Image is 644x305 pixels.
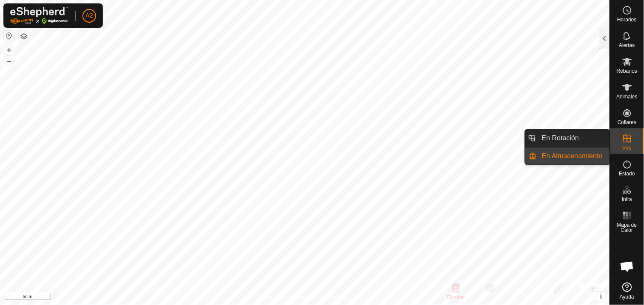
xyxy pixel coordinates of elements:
span: Estado [619,171,635,176]
button: – [4,56,14,66]
button: + [4,45,14,55]
a: En Rotación [537,130,610,147]
li: En Almacenamiento [525,148,610,165]
span: Alertas [619,43,635,48]
a: En Almacenamiento [537,148,610,165]
span: Horarios [618,17,637,22]
span: Collares [618,120,636,125]
span: Animales [617,94,638,99]
button: Capas del Mapa [19,31,29,41]
a: Contáctenos [320,294,349,302]
span: VVs [622,145,632,151]
button: Restablecer Mapa [4,31,14,41]
span: En Rotación [542,133,579,143]
span: Mapa de Calor [612,222,642,233]
a: Política de Privacidad [261,294,310,302]
a: Ayuda [610,279,644,303]
span: Ayuda [620,294,635,299]
span: i [600,293,602,300]
span: Rebaños [617,68,637,74]
li: En Rotación [525,130,610,147]
div: Chat abierto [615,254,640,279]
span: En Almacenamiento [542,151,603,161]
span: A2 [85,11,93,20]
span: Infra [622,197,632,202]
img: Logo Gallagher [10,7,68,24]
button: i [597,292,606,301]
